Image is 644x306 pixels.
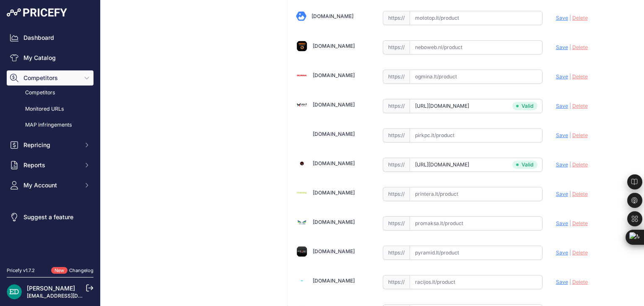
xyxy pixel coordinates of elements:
[7,210,93,225] a: Suggest a feature
[313,101,355,108] a: [DOMAIN_NAME]
[556,249,568,256] span: Save
[313,219,355,225] a: [DOMAIN_NAME]
[569,44,571,50] span: |
[556,73,568,80] span: Save
[569,15,571,21] span: |
[410,128,543,143] input: pirkpc.lt/product
[556,132,568,138] span: Save
[569,249,571,256] span: |
[312,13,353,19] a: [DOMAIN_NAME]
[383,128,410,143] span: https://
[410,246,543,260] input: pyramid.lt/product
[23,181,78,189] span: My Account
[572,161,588,168] span: Delete
[556,220,568,226] span: Save
[410,99,543,113] input: pigu.lt/product
[569,191,571,197] span: |
[410,11,543,25] input: mototop.lt/product
[7,118,93,132] a: MAP infringements
[7,30,93,45] a: Dashboard
[313,160,355,166] a: [DOMAIN_NAME]
[572,249,588,256] span: Delete
[383,216,410,231] span: https://
[556,279,568,285] span: Save
[7,50,93,65] a: My Catalog
[23,161,78,169] span: Reports
[383,11,410,25] span: https://
[313,131,355,137] a: [DOMAIN_NAME]
[569,73,571,80] span: |
[383,40,410,54] span: https://
[572,73,588,80] span: Delete
[313,43,355,49] a: [DOMAIN_NAME]
[572,15,588,21] span: Delete
[69,267,93,273] a: Changelog
[51,267,68,274] span: New
[572,279,588,285] span: Delete
[383,246,410,260] span: https://
[410,187,543,201] input: printera.lt/product
[7,267,35,274] div: Pricefy v1.7.2
[569,279,571,285] span: |
[556,191,568,197] span: Save
[569,220,571,226] span: |
[313,248,355,254] a: [DOMAIN_NAME]
[7,8,67,17] img: Pricefy Logo
[383,275,410,289] span: https://
[410,275,543,289] input: racijos.lt/product
[383,99,410,113] span: https://
[7,70,93,86] button: Competitors
[569,161,571,168] span: |
[569,103,571,109] span: |
[572,132,588,138] span: Delete
[7,158,93,173] button: Reports
[572,220,588,226] span: Delete
[23,74,78,82] span: Competitors
[556,44,568,50] span: Save
[556,161,568,168] span: Save
[410,70,543,84] input: ogmina.lt/product
[313,189,355,196] a: [DOMAIN_NAME]
[410,216,543,231] input: promaksa.lt/product
[556,103,568,109] span: Save
[383,158,410,172] span: https://
[572,103,588,109] span: Delete
[7,86,93,100] a: Competitors
[7,137,93,153] button: Repricing
[383,70,410,84] span: https://
[572,191,588,197] span: Delete
[410,40,543,54] input: neboweb.nl/product
[383,187,410,201] span: https://
[23,141,78,149] span: Repricing
[313,72,355,78] a: [DOMAIN_NAME]
[572,44,588,50] span: Delete
[569,132,571,138] span: |
[556,15,568,21] span: Save
[313,277,355,284] a: [DOMAIN_NAME]
[7,102,93,117] a: Monitored URLs
[27,293,114,299] a: [EMAIL_ADDRESS][DOMAIN_NAME]
[7,178,93,193] button: My Account
[7,30,93,257] nav: Sidebar
[27,285,75,292] a: [PERSON_NAME]
[410,158,543,172] input: prekesvisiems.lt/product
